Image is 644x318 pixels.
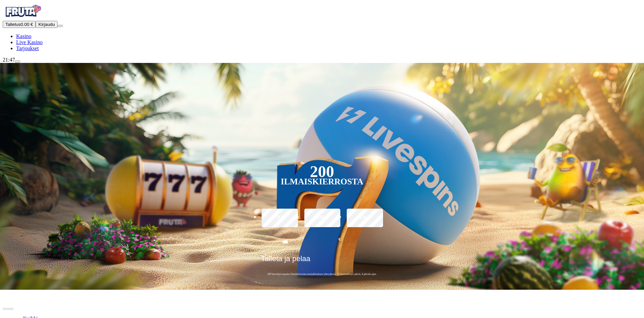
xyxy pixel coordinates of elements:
label: 250 € [345,208,384,227]
button: Kirjaudu [36,21,58,28]
nav: Primary [3,3,641,51]
span: € [264,252,266,256]
span: Tarjoukset [16,45,39,51]
img: Fruta [3,3,43,20]
span: 21:47 [3,57,15,63]
span: HEDELMÄISEN NOPEAT KOTIUTUKSET JA TALLETUKSET [190,292,287,296]
label: 50 € [260,208,299,227]
span: UUSIA HEDELMÄPELEJÄ JOKA VIIKKO [300,292,366,296]
button: prev slide [3,308,8,310]
span: € [339,236,341,243]
span: Kirjaudu [38,22,55,27]
span: Live Kasino [16,39,43,45]
span: 200 ILMAISKIERROSTA ENSIMMÄISELLÄ TALLETUKSELLA [80,292,177,296]
span: 0.00 € [21,22,33,27]
span: Talleta ja pelaa [261,254,310,268]
div: 200 [310,168,334,176]
a: Fruta [3,15,43,21]
span: Talletus [5,22,21,27]
span: HEDELMÄISEN NOPEAT KOTIUTUKSET JA TALLETUKSET [489,292,585,296]
button: live-chat [15,61,20,63]
span: UUSIA HEDELMÄPELEJÄ JOKA VIIKKO [1,292,67,296]
span: Kasino [16,33,31,39]
button: Talleta ja pelaa [259,254,385,268]
a: gift-inverted iconTarjoukset [16,45,39,51]
button: menu [58,25,63,27]
a: diamond iconKasino [16,33,31,39]
button: next slide [8,308,13,310]
label: 150 € [303,208,342,227]
span: 200 kierrätysvapaata ilmaiskierrosta ensitalletuksen yhteydessä. 50 kierrosta per päivä, 4 päivän... [259,272,385,276]
a: poker-chip iconLive Kasino [16,39,43,45]
div: Ilmaiskierrosta [281,178,364,186]
button: Talletusplus icon0.00 € [3,21,36,28]
span: 200 ILMAISKIERROSTA ENSIMMÄISELLÄ TALLETUKSELLA [379,292,476,296]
